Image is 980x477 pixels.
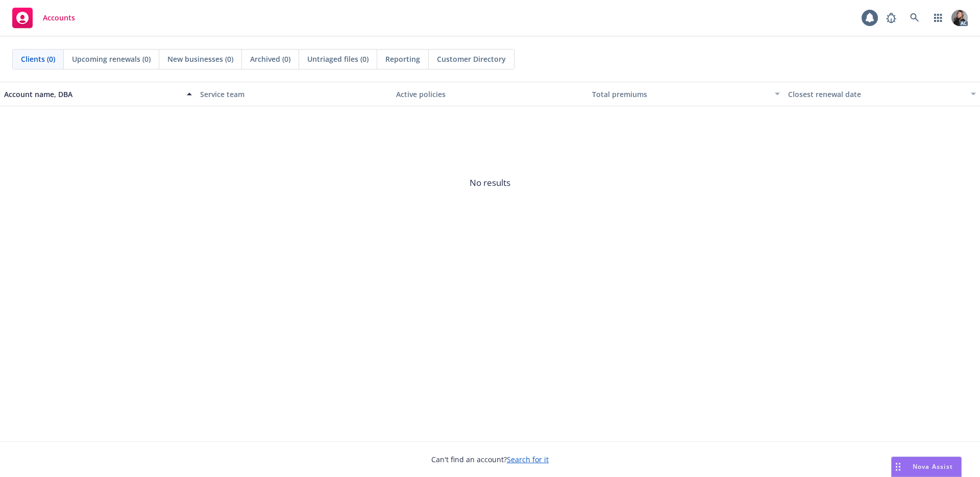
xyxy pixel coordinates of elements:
span: Nova Assist [913,462,953,471]
span: Reporting [385,54,420,64]
a: Switch app [928,8,948,28]
a: Search for it [507,455,549,464]
div: Drag to move [892,457,904,476]
span: Clients (0) [21,54,55,64]
span: Untriaged files (0) [307,54,369,64]
div: Closest renewal date [788,89,965,100]
span: New businesses (0) [167,54,233,64]
button: Nova Assist [891,457,962,477]
img: photo [951,10,968,26]
span: Customer Directory [437,54,506,64]
span: Upcoming renewals (0) [72,54,151,64]
a: Search [904,8,925,28]
button: Closest renewal date [784,82,980,106]
div: Total premiums [592,89,769,100]
span: Can't find an account? [431,454,549,465]
button: Total premiums [588,82,784,106]
a: Report a Bug [881,8,901,28]
span: Accounts [43,14,75,22]
a: Accounts [8,4,79,32]
button: Active policies [392,82,588,106]
div: Account name, DBA [4,89,181,100]
div: Service team [200,89,388,100]
div: Active policies [396,89,584,100]
span: Archived (0) [250,54,290,64]
button: Service team [196,82,392,106]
